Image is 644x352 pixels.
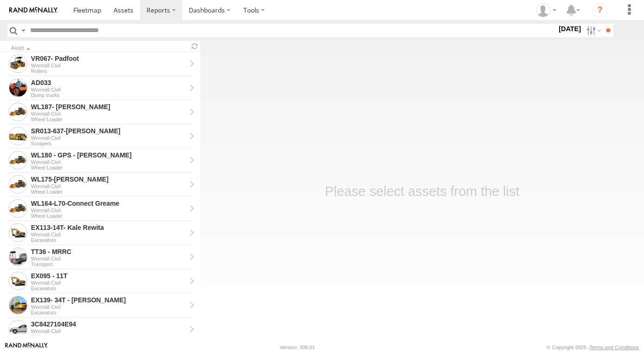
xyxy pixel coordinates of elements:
div: Wormall Civil [31,63,186,68]
div: Transport [31,261,186,267]
div: WL164-L70-Connect Greame - View Asset History [31,199,186,208]
div: WL175-Ralph Ennis - View Asset History [31,175,186,183]
div: All Assets [31,334,186,339]
a: Terms and Conditions [590,345,639,350]
div: EX139- 34T - Jason Innes - View Asset History [31,296,186,304]
div: Wormall Civil [31,328,186,334]
div: EX095 - 11T - View Asset History [31,272,186,280]
div: AD033 - View Asset History [31,78,186,87]
div: EX113-14T- Kale Rewita - View Asset History [31,223,186,232]
div: Wormall Civil [31,87,186,92]
div: VR067- Padfoot - View Asset History [31,54,186,63]
div: Wormall Civil [31,304,186,310]
label: Search Filter Options [583,24,603,37]
img: rand-logo.svg [9,7,57,13]
div: WL180 - GPS - Ben Briggs - View Asset History [31,151,186,159]
div: SR013-637-Jason K - View Asset History [31,127,186,135]
div: Rollers [31,68,186,74]
div: Wormall Civil [31,232,186,237]
span: Refresh [189,42,200,51]
div: Wormall Civil [31,280,186,286]
div: TT36 - MRRC - View Asset History [31,248,186,256]
div: Version: 308.01 [280,345,315,350]
div: Wheel Loader [31,189,186,195]
div: Click to Sort [11,46,185,51]
div: Wormall Civil [31,159,186,165]
div: Wheel Loader [31,213,186,219]
div: 3C8427104E94 - View Asset History [31,320,186,328]
div: Wormall Civil [31,256,186,261]
div: Scrapers [31,141,186,146]
div: Wheel Loader [31,165,186,170]
i: ? [593,3,607,18]
div: Jaydon Walker [533,3,560,17]
a: Visit our Website [5,343,48,352]
div: Wormall Civil [31,183,186,189]
div: WL187- Nick Welsh - View Asset History [31,103,186,111]
div: Excavators [31,310,186,315]
label: Search Query [19,24,27,37]
div: Excavators [31,237,186,243]
div: © Copyright 2025 - [547,345,639,350]
div: Wormall Civil [31,111,186,117]
div: Wormall Civil [31,208,186,213]
div: Wormall Civil [31,135,186,141]
div: Excavators [31,286,186,291]
label: [DATE] [557,24,583,34]
div: Dump trucks [31,92,186,98]
div: Wheel Loader [31,117,186,122]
